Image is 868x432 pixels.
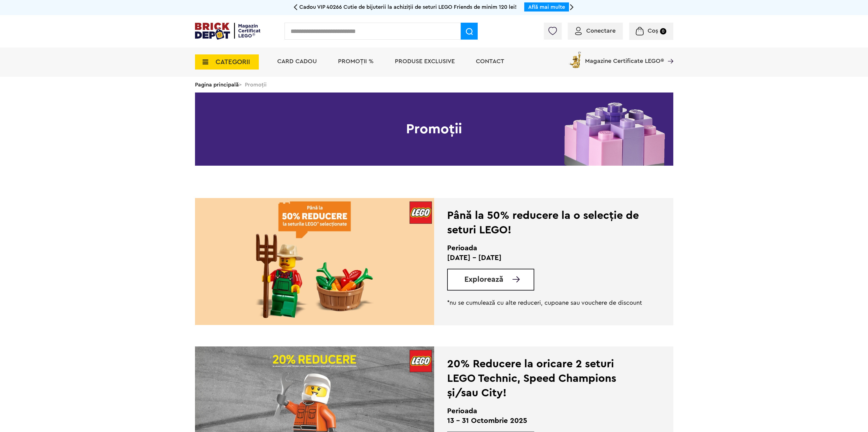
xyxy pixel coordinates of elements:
h2: Perioada [447,243,643,253]
span: Coș [648,28,658,34]
h2: Perioada [447,406,643,416]
a: Produse exclusive [395,58,455,64]
span: Magazine Certificate LEGO® [585,50,664,64]
small: 0 [660,28,666,34]
a: Pagina principală [195,82,239,87]
a: Magazine Certificate LEGO® [664,50,673,56]
span: Explorează [464,276,503,283]
a: Află mai multe [528,4,565,10]
a: Card Cadou [277,58,317,64]
span: CATEGORII [216,59,250,65]
a: PROMOȚII % [338,58,374,64]
p: [DATE] - [DATE] [447,253,643,263]
div: > Promoții [195,77,673,93]
p: *nu se cumulează cu alte reduceri, cupoane sau vouchere de discount [447,299,643,307]
p: 13 - 31 Octombrie 2025 [447,416,643,426]
div: 20% Reducere la oricare 2 seturi LEGO Technic, Speed Champions și/sau City! [447,357,643,400]
a: Contact [476,58,504,64]
a: Explorează [464,276,534,283]
span: Cadou VIP 40266 Cutie de bijuterii la achiziții de seturi LEGO Friends de minim 120 lei! [299,4,517,10]
span: Conectare [586,28,616,34]
div: Până la 50% reducere la o selecție de seturi LEGO! [447,208,643,237]
h1: Promoții [195,93,673,166]
a: Conectare [575,28,616,34]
